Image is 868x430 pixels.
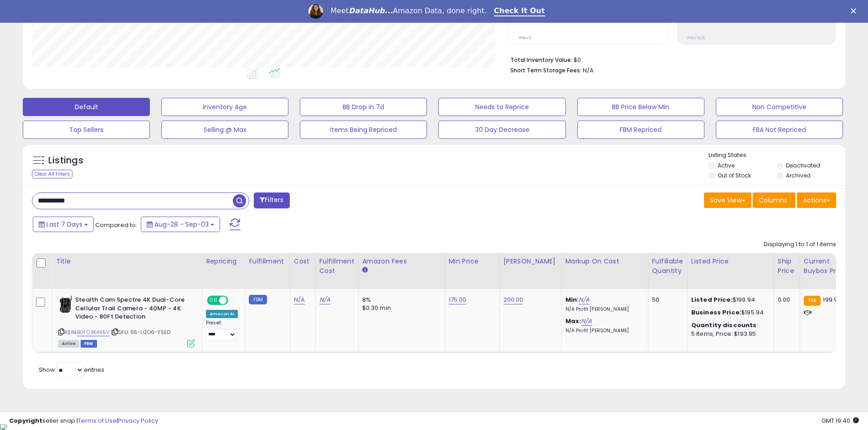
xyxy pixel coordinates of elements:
[438,98,565,116] button: Needs to Reprice
[111,329,170,336] span: | SKU: 95-UZO6-Y5ED
[716,98,843,116] button: Non Competitive
[46,220,82,229] span: Last 7 Days
[691,321,757,329] b: Quantity discounts
[581,317,592,326] a: N/A
[362,296,438,304] div: 8%
[208,297,219,304] span: ON
[718,162,734,169] label: Active
[300,98,427,116] button: BB Drop in 7d
[822,416,859,425] span: 2025-09-11 19:40 GMT
[319,257,354,276] div: Fulfillment Cost
[249,295,267,304] small: FBM
[510,54,829,65] li: $0
[300,121,427,139] button: Items Being Repriced
[494,6,545,16] a: Check It Out
[58,296,73,314] img: 41SLfq7O0PL._SL40_.jpg
[48,154,83,167] h5: Listings
[9,416,42,425] strong: Copyright
[797,192,836,208] button: Actions
[691,296,767,304] div: $199.94
[804,296,821,306] small: FBA
[577,121,704,139] button: FBM Repriced
[95,221,137,229] span: Compared to:
[561,253,648,289] th: The percentage added to the cost of goods (COGS) that forms the calculator for Min & Max prices.
[362,304,438,312] div: $0.30 min
[349,6,393,15] i: DataHub...
[294,257,312,266] div: Cost
[565,295,579,304] b: Min:
[851,8,860,14] div: Close
[438,121,565,139] button: 30 Day Decrease
[691,309,767,317] div: $195.94
[206,310,238,318] div: Amazon AI
[718,172,751,179] label: Out of Stock
[709,151,845,160] p: Listing States:
[249,257,286,266] div: Fulfillment
[227,297,241,304] span: OFF
[308,4,323,19] img: Profile image for Georgie
[58,296,195,346] div: ASIN:
[691,330,767,338] div: 5 Items, Price: $193.95
[58,340,79,348] span: All listings currently available for purchase on Amazon
[716,121,843,139] button: FBA Not Repriced
[330,6,487,15] div: Meet Amazon Data, done right.
[141,217,220,232] button: Aug-28 - Sep-03
[753,192,796,208] button: Columns
[519,35,532,40] small: Prev: 0
[510,66,581,74] b: Short Term Storage Fees:
[565,317,581,325] b: Max:
[565,328,641,334] p: N/A Profit [PERSON_NAME]
[691,308,741,317] b: Business Price:
[9,417,158,425] div: seller snap | |
[704,192,751,208] button: Save View
[81,340,97,348] span: FBM
[823,295,841,304] span: 199.99
[786,172,811,179] label: Archived
[691,295,733,304] b: Listed Price:
[691,321,767,329] div: :
[78,416,117,425] a: Terms of Use
[652,296,680,304] div: 50
[118,416,158,425] a: Privacy Policy
[510,56,572,64] b: Total Inventory Value:
[362,257,441,266] div: Amazon Fees
[33,217,94,232] button: Last 7 Days
[449,295,467,304] a: 175.00
[652,257,683,276] div: Fulfillable Quantity
[56,257,198,266] div: Title
[449,257,496,266] div: Min Price
[154,220,209,229] span: Aug-28 - Sep-03
[764,240,836,249] div: Displaying 1 to 1 of 1 items
[206,320,238,340] div: Preset:
[778,257,796,276] div: Ship Price
[23,121,150,139] button: Top Sellers
[23,98,150,116] button: Default
[778,296,793,304] div: 0.00
[39,365,104,374] span: Show: entries
[565,306,641,313] p: N/A Profit [PERSON_NAME]
[579,295,590,304] a: N/A
[691,257,770,266] div: Listed Price
[319,295,330,304] a: N/A
[362,266,368,274] small: Amazon Fees.
[583,66,594,75] span: N/A
[161,121,288,139] button: Selling @ Max
[77,329,109,336] a: B0FC3K495V
[759,196,787,205] span: Columns
[804,257,851,276] div: Current Buybox Price
[503,257,558,266] div: [PERSON_NAME]
[294,295,305,304] a: N/A
[565,257,644,266] div: Markup on Cost
[75,296,186,324] b: Stealth Cam Spectre 4K Dual-Core Cellular Trail Camera - 40MP - 4K Video - 80Ft Detection
[206,257,241,266] div: Repricing
[161,98,288,116] button: Inventory Age
[577,98,704,116] button: BB Price Below Min
[503,295,524,304] a: 200.00
[786,162,820,169] label: Deactivated
[32,170,72,178] div: Clear All Filters
[687,35,705,40] small: Prev: N/A
[254,192,289,208] button: Filters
